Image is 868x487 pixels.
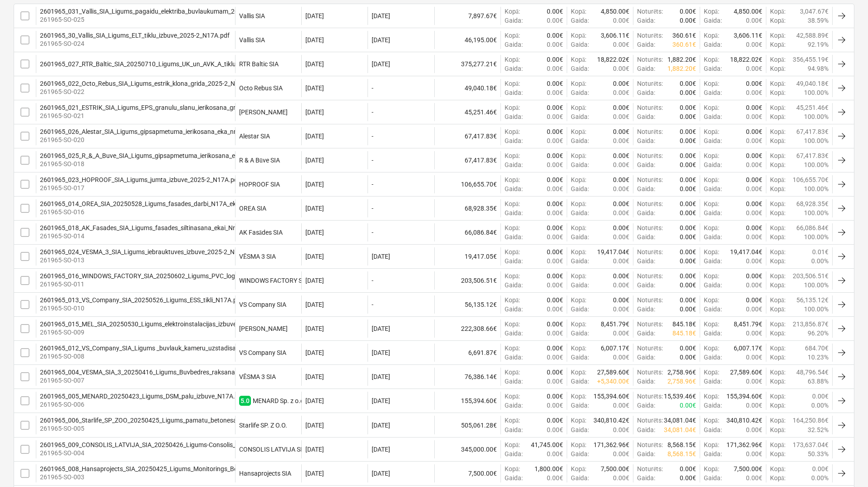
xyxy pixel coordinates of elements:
[613,88,629,97] p: 0.00€
[746,151,762,160] p: 0.00€
[613,256,629,266] p: 0.00€
[547,175,563,184] p: 0.00€
[637,40,655,49] p: Gaida :
[571,31,586,40] p: Kopā :
[770,112,785,121] p: Kopā :
[305,60,324,68] div: [DATE]
[613,64,629,73] p: 0.00€
[680,199,696,208] p: 0.00€
[704,208,722,217] p: Gaida :
[637,223,663,232] p: Noturēts :
[571,208,589,217] p: Gaida :
[505,256,523,266] p: Gaida :
[680,208,696,217] p: 0.00€
[547,127,563,136] p: 0.00€
[601,31,629,40] p: 3,606.11€
[372,84,373,92] div: -
[746,127,762,136] p: 0.00€
[239,181,280,188] div: HOPROOF SIA
[372,133,373,140] div: -
[704,79,719,88] p: Kopā :
[746,103,762,112] p: 0.00€
[704,256,722,266] p: Gaida :
[746,79,762,88] p: 0.00€
[637,55,663,64] p: Noturēts :
[770,199,785,208] p: Kopā :
[505,160,523,169] p: Gaida :
[770,40,785,49] p: Kopā :
[804,136,829,145] p: 100.00%
[571,136,589,145] p: Gaida :
[613,103,629,112] p: 0.00€
[637,136,655,145] p: Gaida :
[730,247,762,256] p: 19,417.04€
[793,175,829,184] p: 106,655.70€
[746,160,762,169] p: 0.00€
[40,8,281,15] div: 2601965_031_Vallis_SIA_Ligums_pagaidu_elektriba_buvlaukumam_2025-2_N17A.pdf
[637,271,663,280] p: Noturēts :
[746,223,762,232] p: 0.00€
[434,392,500,410] div: 155,394.60€
[305,205,324,212] div: [DATE]
[704,175,719,184] p: Kopā :
[637,127,663,136] p: Noturēts :
[808,16,829,25] p: 38.59%
[547,40,563,49] p: 0.00€
[704,64,722,73] p: Gaida :
[770,103,785,112] p: Kopā :
[40,39,230,48] p: 261965-SO-024
[505,55,520,64] p: Kopā :
[505,127,520,136] p: Kopā :
[637,112,655,121] p: Gaida :
[40,32,230,39] div: 2601965_30_Vallis_SIA_Ligums_ELT_tiklu_izbuve_2025-2_N17A.pdf
[613,112,629,121] p: 0.00€
[613,175,629,184] p: 0.00€
[239,157,280,164] div: R & A Būve SIA
[800,7,829,16] p: 3,047.67€
[547,199,563,208] p: 0.00€
[704,136,722,145] p: Gaida :
[770,136,785,145] p: Kopā :
[372,181,373,188] div: -
[613,40,629,49] p: 0.00€
[571,271,586,280] p: Kopā :
[770,223,785,232] p: Kopā :
[547,7,563,16] p: 0.00€
[746,208,762,217] p: 0.00€
[734,7,762,16] p: 4,850.00€
[680,247,696,256] p: 0.00€
[704,127,719,136] p: Kopā :
[547,208,563,217] p: 0.00€
[547,31,563,40] p: 0.00€
[796,127,829,136] p: 67,417.83€
[434,127,500,145] div: 67,417.83€
[434,247,500,266] div: 19,417.05€
[680,88,696,97] p: 0.00€
[505,88,523,97] p: Gaida :
[704,16,722,25] p: Gaida :
[637,64,655,73] p: Gaida :
[571,7,586,16] p: Kopā :
[40,159,309,168] p: 261965-SO-018
[305,12,324,20] div: [DATE]
[637,79,663,88] p: Noturēts :
[547,136,563,145] p: 0.00€
[704,160,722,169] p: Gaida :
[637,199,663,208] p: Noturēts :
[40,111,302,120] p: 261965-SO-021
[680,112,696,121] p: 0.00€
[746,232,762,241] p: 0.00€
[372,12,390,20] div: [DATE]
[680,7,696,16] p: 0.00€
[597,55,629,64] p: 18,822.02€
[746,16,762,25] p: 0.00€
[434,344,500,362] div: 6,691.87€
[239,133,270,140] div: Alestar SIA
[746,256,762,266] p: 0.00€
[704,247,719,256] p: Kopā :
[434,199,500,217] div: 68,928.35€
[704,232,722,241] p: Gaida :
[804,232,829,241] p: 100.00%
[613,160,629,169] p: 0.00€
[680,127,696,136] p: 0.00€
